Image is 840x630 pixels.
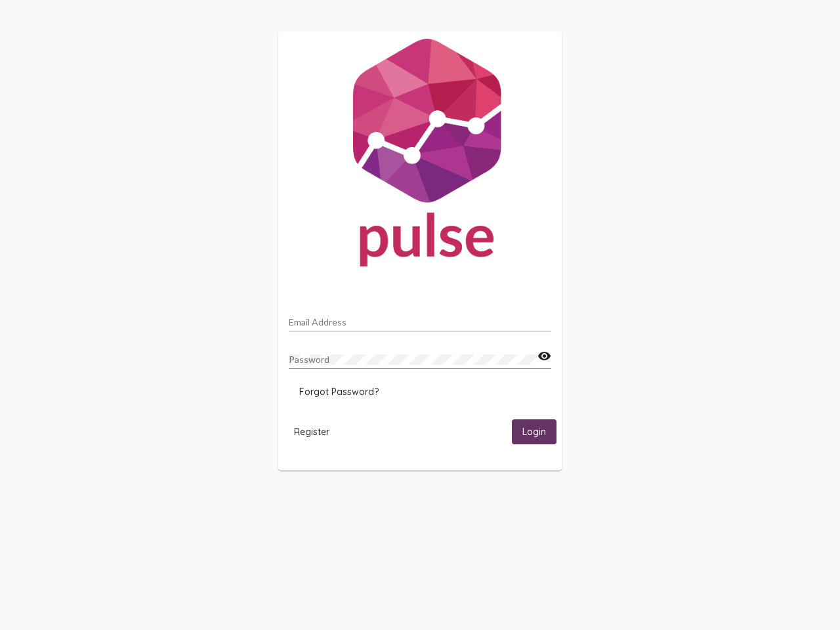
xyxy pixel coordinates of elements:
[537,348,551,364] mat-icon: visibility
[294,426,329,438] span: Register
[289,380,389,404] button: Forgot Password?
[283,419,340,444] button: Register
[512,419,556,444] button: Login
[299,386,379,398] span: Forgot Password?
[522,427,546,438] span: Login
[278,31,562,280] img: Pulse For Good Logo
